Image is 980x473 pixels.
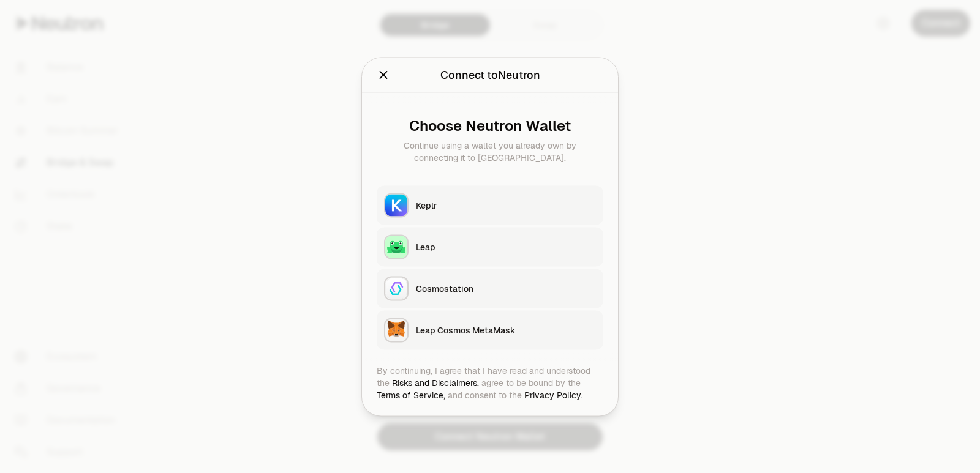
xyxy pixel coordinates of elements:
[386,139,594,163] div: Continue using a wallet you already own by connecting it to [GEOGRAPHIC_DATA].
[385,277,407,299] img: Cosmostation
[416,282,596,294] div: Cosmostation
[377,389,445,400] a: Terms of Service,
[416,324,596,336] div: Leap Cosmos MetaMask
[385,194,407,216] img: Keplr
[377,310,603,349] button: Leap Cosmos MetaMaskLeap Cosmos MetaMask
[524,389,582,400] a: Privacy Policy.
[385,319,407,341] img: Leap Cosmos MetaMask
[440,66,540,83] div: Connect to Neutron
[416,199,596,211] div: Keplr
[392,377,479,388] a: Risks and Disclaimers,
[377,185,603,225] button: KeplrKeplr
[416,240,596,253] div: Leap
[377,364,603,401] div: By continuing, I agree that I have read and understood the agree to be bound by the and consent t...
[386,117,594,134] div: Choose Neutron Wallet
[377,227,603,266] button: LeapLeap
[377,269,603,308] button: CosmostationCosmostation
[385,236,407,258] img: Leap
[377,66,390,83] button: Close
